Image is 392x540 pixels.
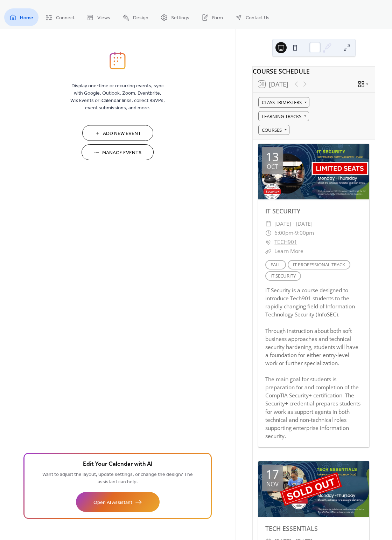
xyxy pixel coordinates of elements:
[4,8,38,26] a: Home
[42,470,193,487] span: Want to adjust the layout, update settings, or change the design? The assistant can help.
[196,8,228,26] a: Form
[82,8,115,26] a: Views
[265,219,272,228] div: ​
[265,247,272,256] div: ​
[253,67,375,76] div: COURSE SCHEDULE
[56,14,75,22] span: Connect
[82,125,153,141] button: Add New Event
[212,14,223,22] span: Form
[20,14,33,22] span: Home
[155,8,195,26] a: Settings
[93,499,132,506] span: Open AI Assistant
[246,14,269,22] span: Contact Us
[40,8,80,26] a: Connect
[274,238,297,247] a: TECH901
[171,14,189,22] span: Settings
[102,149,141,157] span: Manage Events
[82,144,154,160] button: Manage Events
[83,459,153,469] span: Edit Your Calendar with AI
[274,219,313,228] span: [DATE] - [DATE]
[265,207,300,215] a: IT SECURITY
[266,469,279,480] div: 17
[230,8,275,26] a: Contact Us
[76,492,160,512] button: Open AI Assistant
[274,247,303,255] a: Learn More
[266,481,279,487] div: Nov
[133,14,148,22] span: Design
[97,14,110,22] span: Views
[265,228,272,238] div: ​
[266,151,279,163] div: 13
[258,286,369,440] div: IT Security is a course designed to introduce Tech901 students to the rapidly changing field of I...
[117,8,154,26] a: Design
[103,130,141,137] span: Add New Event
[265,524,318,533] a: TECH ESSENTIALS
[295,228,314,238] span: 9:00pm
[110,52,126,69] img: logo_icon.svg
[274,228,293,238] span: 6:00pm
[70,82,165,112] span: Display one-time or recurring events, sync with Google, Outlook, Zoom, Eventbrite, Wix Events or ...
[265,238,272,247] div: ​
[293,228,295,238] span: -
[267,164,278,170] div: Oct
